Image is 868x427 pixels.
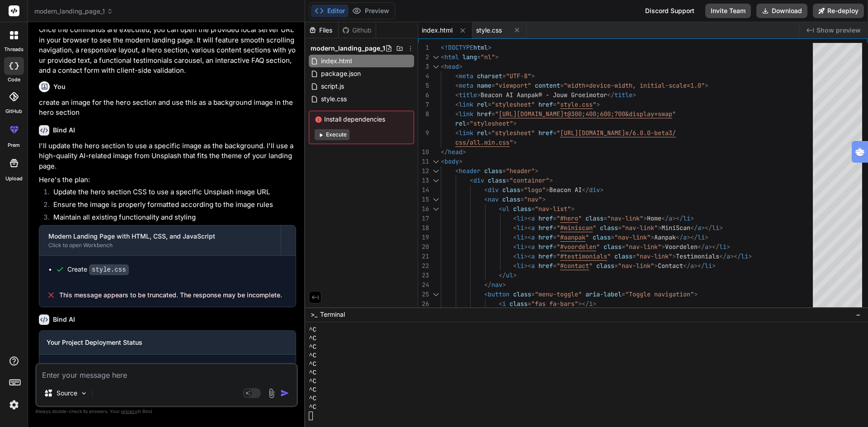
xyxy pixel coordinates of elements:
span: </ [499,271,506,279]
span: t@300;400;600;700&display=swap [564,110,672,118]
span: ></ [694,262,705,270]
div: Click to collapse the range. [430,176,442,185]
span: class [596,262,614,270]
span: href [538,214,553,222]
span: li [517,243,524,251]
span: > [712,262,716,270]
span: ></ [672,214,683,222]
div: 3 [418,62,429,71]
span: "nav-link" [622,224,658,232]
span: > [549,176,553,184]
code: style.css [89,264,129,275]
span: = [491,81,495,89]
span: li [719,243,726,251]
span: li [517,262,524,270]
div: 9 [418,128,429,138]
span: Testimonials [676,252,719,260]
div: 6 [418,90,429,100]
span: a [669,214,672,222]
span: > [459,157,462,165]
span: a [698,224,701,232]
div: Click to collapse the range. [430,157,442,166]
span: > [672,252,676,260]
span: = [614,262,618,270]
div: Click to open Workbench [48,242,272,249]
span: " [557,129,560,137]
span: nav [488,195,499,203]
span: title [614,91,632,99]
span: = [488,100,491,108]
span: style.css [476,26,502,35]
span: > [596,100,600,108]
span: > [719,224,723,232]
span: li [705,262,712,270]
span: = [560,81,564,89]
div: 22 [418,261,429,271]
span: "header" [506,167,535,175]
span: " [557,100,560,108]
span: = [611,233,614,241]
p: Once the commands are executed, you can open the provided local server URL in your browser to see... [39,25,296,76]
span: < [441,157,444,165]
img: attachment [266,388,277,399]
button: Download [756,4,807,18]
span: " [509,138,513,146]
span: ul [506,271,513,279]
span: >< [524,214,531,222]
span: < [513,252,517,260]
span: > [748,252,752,260]
span: class [484,167,502,175]
div: Github [339,26,376,35]
span: < [513,233,517,241]
label: code [8,76,20,84]
span: Contact [658,262,683,270]
span: = [553,214,557,222]
div: 16 [418,204,429,214]
span: a [531,233,535,241]
img: icon [280,389,289,398]
span: </ [676,233,683,241]
span: rel [477,129,488,137]
div: 11 [418,157,429,166]
span: < [484,186,488,194]
span: > [513,119,517,127]
span: > [535,167,538,175]
span: > [690,214,694,222]
span: = [553,252,557,260]
span: #miniscan [560,224,593,232]
span: rel [455,119,466,127]
span: = [502,72,506,80]
span: " [557,214,560,222]
span: > [513,138,517,146]
button: Invite Team [705,4,751,18]
span: href [538,100,553,108]
div: Click to collapse the range. [430,62,442,71]
span: li [517,252,524,260]
span: " [596,243,600,251]
span: body [444,157,459,165]
span: " [557,243,560,251]
span: li [517,233,524,241]
span: Home [647,214,661,222]
span: " [578,214,582,222]
span: >< [524,233,531,241]
p: create an image for the hero section and use this as a background image in the hero section [39,98,296,118]
span: > [726,243,730,251]
span: #aanpak [560,233,585,241]
span: < [455,129,459,137]
span: < [455,72,459,80]
span: a [531,252,535,260]
span: "nav" [524,195,542,203]
span: " [593,224,596,232]
span: < [513,214,517,222]
span: " [557,233,560,241]
span: meta [459,81,473,89]
span: > [661,243,665,251]
span: >< [524,252,531,260]
div: 1 [418,43,429,52]
span: #voordelen [560,243,596,251]
span: a [531,243,535,251]
span: > [531,72,535,80]
label: GitHub [5,108,22,115]
div: 7 [418,100,429,109]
